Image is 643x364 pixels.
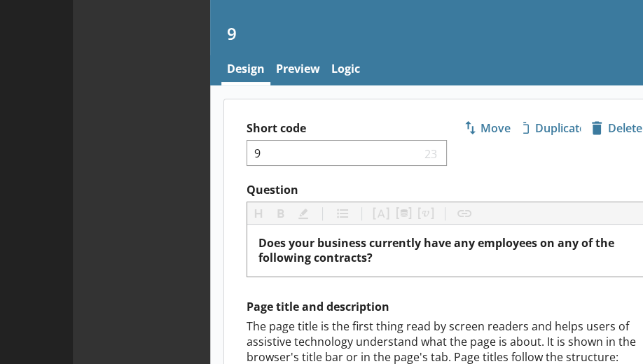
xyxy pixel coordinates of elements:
[221,55,270,85] a: Design
[326,55,366,85] a: Logic
[523,116,581,140] button: Duplicate
[258,236,635,265] div: Question
[247,121,446,136] label: Short code
[421,146,441,160] span: 23
[459,117,516,139] span: Move
[458,116,517,140] button: Move
[258,235,617,265] span: Does your business currently have any employees on any of the following contracts?
[523,117,581,139] span: Duplicate
[270,55,326,85] a: Preview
